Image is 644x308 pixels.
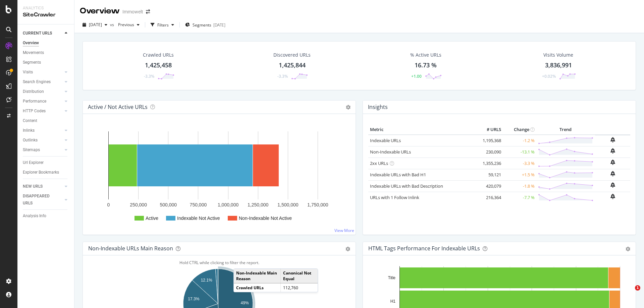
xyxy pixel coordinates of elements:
[610,171,615,176] div: bell-plus
[368,125,476,135] th: Metric
[542,73,556,79] div: +0.02%
[476,169,503,180] td: 59,121
[503,158,536,169] td: -3.3 %
[503,146,536,158] td: -13.1 %
[23,78,51,85] div: Search Engines
[23,98,46,105] div: Performance
[346,105,351,110] i: Options
[157,22,169,28] div: Filters
[23,117,37,124] div: Content
[23,159,44,166] div: Url Explorer
[193,22,211,28] span: Segments
[23,193,57,207] div: DISAPPEARED URLS
[626,247,630,251] div: gear
[143,52,174,58] div: Crawled URLs
[23,78,63,85] a: Search Engines
[23,88,63,95] a: Distribution
[177,215,220,221] text: Indexable Not Active
[503,192,536,203] td: -7.7 %
[610,182,615,188] div: bell-plus
[145,61,172,70] div: 1,425,458
[370,183,443,189] a: Indexable URLs with Bad Description
[23,127,63,134] a: Inlinks
[415,61,437,70] div: 16.73 %
[280,269,318,283] td: Canonical Not Equal
[273,52,311,58] div: Discovered URLs
[23,98,63,105] a: Performance
[503,169,536,180] td: +1.5 %
[80,19,110,30] button: [DATE]
[23,212,46,220] div: Analysis Info
[23,137,38,144] div: Outlinks
[115,22,134,27] span: Previous
[370,137,401,143] a: Indexable URLs
[23,193,63,207] a: DISAPPEARED URLS
[280,283,318,292] td: 112,760
[307,202,328,207] text: 1,750,000
[23,169,69,176] a: Explorer Bookmarks
[190,202,207,207] text: 750,000
[370,172,426,178] a: Indexable URLs with Bad H1
[122,8,143,15] div: Immowelt
[23,69,63,76] a: Visits
[536,125,595,135] th: Trend
[23,40,39,47] div: Overview
[234,269,280,283] td: Non-Indexable Main Reason
[110,22,115,27] span: vs
[88,245,173,252] div: Non-Indexable URLs Main Reason
[23,11,69,19] div: SiteCrawler
[621,285,637,301] iframe: Intercom live chat
[88,103,148,112] h4: Active / Not Active URLs
[80,5,120,17] div: Overview
[277,202,298,207] text: 1,500,000
[234,283,280,292] td: Crawled URLs
[218,202,238,207] text: 1,000,000
[241,301,249,305] text: 49%
[23,5,69,11] div: Analytics
[148,19,177,30] button: Filters
[130,202,147,207] text: 250,000
[390,299,396,304] text: H1
[23,212,69,220] a: Analysis Info
[503,180,536,192] td: -1.8 %
[410,52,441,58] div: % Active URLs
[182,19,228,30] button: Segments[DATE]
[23,146,40,153] div: Sitemaps
[23,40,69,47] a: Overview
[411,73,422,79] div: +1.00
[23,49,69,56] a: Movements
[476,158,503,169] td: 1,355,236
[23,146,63,153] a: Sitemaps
[476,146,503,158] td: 230,090
[160,202,177,207] text: 500,000
[610,148,615,153] div: bell-plus
[23,108,63,115] a: HTTP Codes
[88,125,350,229] svg: A chart.
[144,73,154,79] div: -3.3%
[23,30,63,37] a: CURRENT URLS
[23,117,69,124] a: Content
[23,88,44,95] div: Distribution
[188,297,199,301] text: 17.3%
[503,135,536,146] td: -1.2 %
[107,202,110,207] text: 0
[545,61,572,70] div: 3,836,991
[23,69,33,76] div: Visits
[239,215,292,221] text: Non-Indexable Not Active
[370,160,388,166] a: 2xx URLs
[370,149,411,155] a: Non-Indexable URLs
[277,73,288,79] div: -3.3%
[23,49,44,56] div: Movements
[213,22,225,28] div: [DATE]
[23,59,41,66] div: Segments
[146,9,150,14] div: arrow-right-arrow-left
[146,215,158,221] text: Active
[23,30,52,37] div: CURRENT URLS
[476,125,503,135] th: # URLS
[279,61,306,70] div: 1,425,844
[115,19,142,30] button: Previous
[388,275,396,280] text: Title
[23,59,69,66] a: Segments
[368,103,388,112] h4: Insights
